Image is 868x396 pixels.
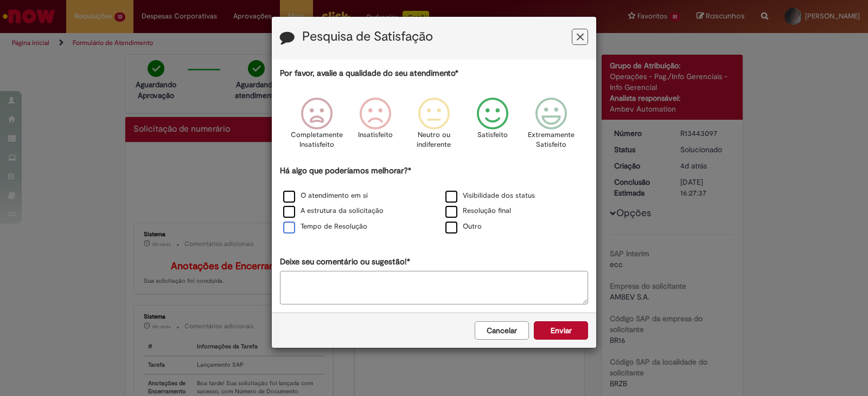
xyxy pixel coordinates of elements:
[289,89,344,164] div: Completamente Insatisfeito
[475,321,529,340] button: Cancelar
[280,68,458,79] label: Por favor, avalie a qualidade do seu atendimento*
[414,130,454,150] p: Neutro ou indiferente
[445,206,511,216] label: Resolução final
[283,191,368,201] label: O atendimento em si
[528,130,575,150] p: Extremamente Satisfeito
[445,222,482,232] label: Outro
[445,191,535,201] label: Visibilidade dos status
[477,130,508,140] p: Satisfeito
[358,130,393,140] p: Insatisfeito
[524,89,579,164] div: Extremamente Satisfeito
[534,321,588,340] button: Enviar
[280,256,410,268] label: Deixe seu comentário ou sugestão!*
[465,89,520,164] div: Satisfeito
[302,30,433,44] label: Pesquisa de Satisfação
[283,206,384,216] label: A estrutura da solicitação
[291,130,343,150] p: Completamente Insatisfeito
[283,222,367,232] label: Tempo de Resolução
[348,89,403,164] div: Insatisfeito
[406,89,462,164] div: Neutro ou indiferente
[280,165,588,235] div: Há algo que poderíamos melhorar?*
